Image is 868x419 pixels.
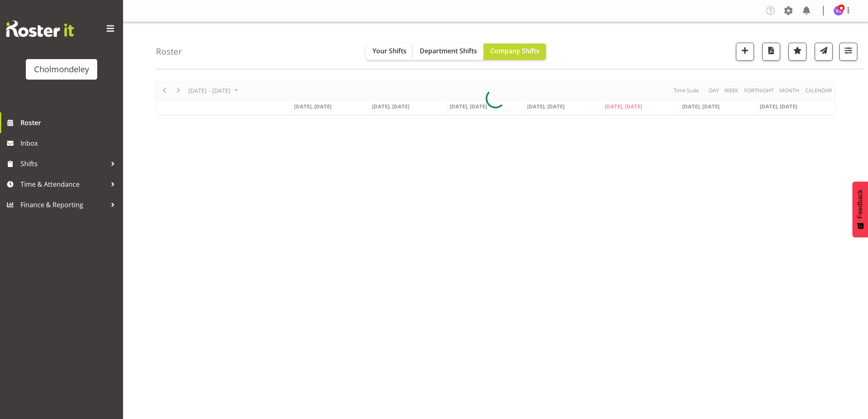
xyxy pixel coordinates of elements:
button: Company Shifts [484,44,546,60]
button: Add a new shift [736,43,754,61]
img: victoria-spackman5507.jpg [834,6,843,16]
span: Feedback [857,190,864,218]
button: Filter Shifts [839,43,857,61]
button: Send a list of all shifts for the selected filtered period to all rostered employees. [815,43,833,61]
button: Your Shifts [366,44,413,60]
span: Shifts [21,158,107,170]
span: Department Shifts [420,46,477,55]
div: Cholmondeley [34,63,89,76]
span: Time & Attendance [21,178,107,190]
span: Roster [21,117,119,129]
button: Feedback - Show survey [852,181,868,237]
img: Rosterit website logo [6,21,74,37]
span: Inbox [21,137,119,149]
button: Download a PDF of the roster according to the set date range. [762,43,780,61]
h4: Roster [156,47,182,56]
span: Finance & Reporting [21,199,107,211]
button: Highlight an important date within the roster. [788,43,806,61]
button: Department Shifts [413,44,484,60]
span: Company Shifts [490,46,539,55]
span: Your Shifts [372,46,407,55]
